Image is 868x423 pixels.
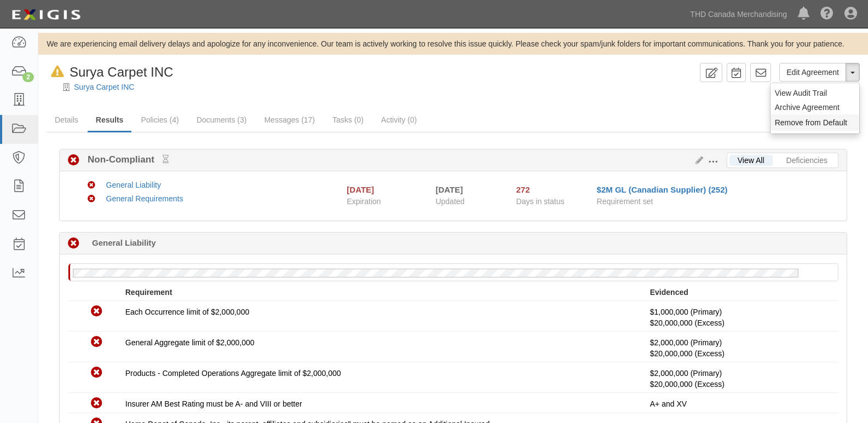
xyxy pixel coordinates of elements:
[347,184,374,195] div: [DATE]
[188,109,255,131] a: Documents (3)
[650,380,725,389] span: Policy #20RHUEAZ3BP3 Insurer: Hartford Casualty Insurance Company
[691,156,703,165] a: Edit Results
[435,197,464,206] span: Updated
[324,109,372,131] a: Tasks (0)
[771,86,859,100] a: View Audit Trail
[650,337,830,359] p: $2,000,000 (Primary)
[597,185,728,194] a: $2M GL (Canadian Supplier) (252)
[88,195,95,203] i: Non-Compliant
[92,237,156,248] b: General Liability
[74,83,134,91] a: Surya Carpet INC
[256,109,323,131] a: Messages (17)
[125,308,249,316] span: Each Occurrence limit of $2,000,000
[779,63,846,82] a: Edit Agreement
[133,109,187,131] a: Policies (4)
[516,184,589,195] div: Since 11/28/2024
[820,8,833,21] i: Help Center - Complianz
[163,155,169,164] small: Pending Review
[778,155,836,166] a: Deficiencies
[435,184,499,195] div: [DATE]
[650,318,725,327] span: Policy #20RHUEAZ3BP3 Insurer: Hartford Casualty Insurance Company
[91,367,102,379] i: Non-Compliant
[650,306,830,328] p: $1,000,000 (Primary)
[650,398,830,409] p: A+ and XV
[106,194,183,203] a: General Requirements
[597,197,653,206] span: Requirement set
[650,349,725,358] span: Policy #20RHUEAZ3BP3 Insurer: Hartford Casualty Insurance Company
[68,238,79,250] i: Non-Compliant 272 days (since 11/28/2024)
[373,109,425,131] a: Activity (0)
[685,3,792,25] a: THD Canada Merchandising
[8,5,84,25] img: logo-5460c22ac91f19d4615b14bd174203de0afe785f0fc80cf4dbbc73dc1793850b.png
[106,181,161,189] a: General Liability
[729,155,773,166] a: View All
[91,306,102,317] i: Non-Compliant
[650,368,830,390] p: $2,000,000 (Primary)
[47,63,173,82] div: Surya Carpet INC
[771,100,859,114] a: Archive Agreement
[771,114,859,131] button: Remove from Default
[91,398,102,409] i: Non-Compliant
[125,369,341,378] span: Products - Completed Operations Aggregate limit of $2,000,000
[22,72,34,82] div: 2
[79,153,169,166] b: Non-Compliant
[125,399,302,408] span: Insurer AM Best Rating must be A- and VIII or better
[516,197,565,206] span: Days in status
[347,196,427,207] span: Expiration
[91,337,102,348] i: Non-Compliant
[125,288,173,297] strong: Requirement
[38,38,868,49] div: We are experiencing email delivery delays and apologize for any inconvenience. Our team is active...
[125,338,255,347] span: General Aggregate limit of $2,000,000
[650,288,688,297] strong: Evidenced
[70,65,173,79] span: Surya Carpet INC
[51,66,64,78] i: In Default since 12/07/2024
[88,182,95,189] i: Non-Compliant
[88,109,132,132] a: Results
[47,109,87,131] a: Details
[68,155,79,166] i: Non-Compliant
